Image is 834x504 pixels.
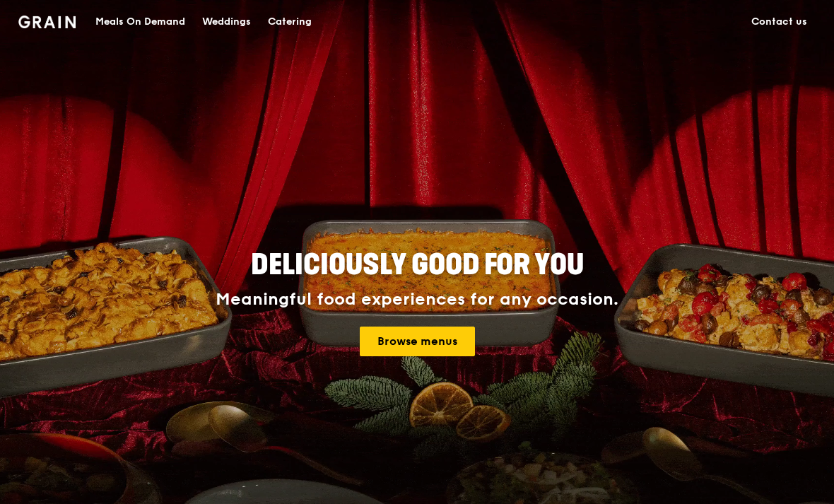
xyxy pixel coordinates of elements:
span: Deliciously good for you [251,248,584,282]
div: Weddings [202,1,251,43]
div: Meaningful food experiences for any occasion. [163,290,671,310]
div: Catering [268,1,312,43]
a: Weddings [194,1,259,43]
a: Contact us [743,1,816,43]
img: Grain [18,16,76,28]
a: Catering [259,1,320,43]
div: Meals On Demand [95,1,185,43]
a: Browse menus [360,327,475,356]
